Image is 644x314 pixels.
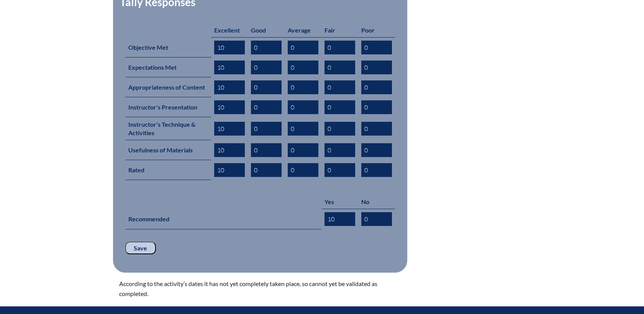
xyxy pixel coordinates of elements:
[321,195,358,209] th: Yes
[125,77,211,97] th: Appropriateness of Content
[248,23,285,38] th: Good
[119,279,389,299] p: According to the activity’s dates it has not yet completely taken place, so cannot yet be validat...
[125,160,211,180] th: Rated
[285,23,321,38] th: Average
[125,209,321,229] th: Recommended
[125,140,211,160] th: Usefulness of Materials
[125,117,211,140] th: Instructor's Technique & Activities
[125,242,156,255] input: Save
[125,97,211,117] th: Instructor's Presentation
[358,23,395,38] th: Poor
[358,195,395,209] th: No
[125,57,211,77] th: Expectations Met
[125,37,211,57] th: Objective Met
[321,23,358,38] th: Fair
[211,23,248,38] th: Excellent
